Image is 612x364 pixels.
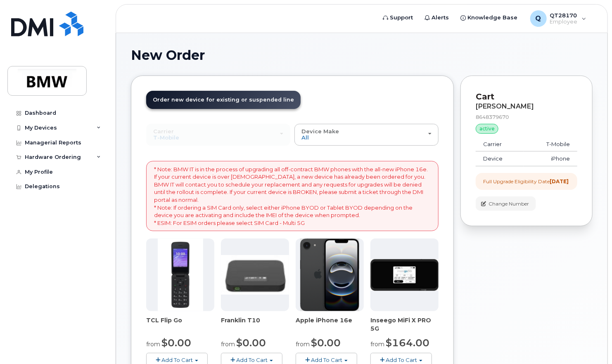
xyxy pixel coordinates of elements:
span: $0.00 [311,337,341,349]
span: Order new device for existing or suspended line [153,97,294,103]
span: $164.00 [386,337,429,349]
button: Change Number [476,196,536,211]
span: Add To Cart [236,357,268,363]
iframe: Messenger Launcher [576,328,606,358]
span: Add To Cart [311,357,342,363]
div: Inseego MiFi X PRO 5G [370,316,439,333]
div: Franklin T10 [221,316,289,333]
img: iphone16e.png [300,239,360,311]
div: TCL Flip Go [146,316,214,333]
p: * Note: BMW IT is in the process of upgrading all off-contract BMW phones with the all-new iPhone... [154,165,431,227]
button: Device Make All [294,124,439,145]
small: from [146,340,160,348]
span: All [301,134,309,141]
div: Apple iPhone 16e [296,316,364,333]
span: $0.00 [161,337,191,349]
td: iPhone [524,151,577,166]
small: from [296,340,310,348]
span: Change Number [489,200,529,208]
div: [PERSON_NAME] [476,103,577,110]
span: Device Make [301,128,339,135]
img: cut_small_inseego_5G.jpg [370,259,439,291]
h1: New Order [131,48,593,62]
span: Add To Cart [161,357,193,363]
p: Cart [476,91,577,103]
div: Full Upgrade Eligibility Date [483,178,569,185]
div: active [476,124,498,134]
td: Device [476,151,524,166]
span: Add To Cart [386,357,417,363]
strong: [DATE] [550,178,569,184]
img: t10.jpg [221,255,289,294]
small: from [221,340,235,348]
span: $0.00 [236,337,266,349]
td: Carrier [476,137,524,152]
td: T-Mobile [524,137,577,152]
div: 8648379670 [476,113,577,121]
img: TCL_FLIP_MODE.jpg [158,239,203,311]
small: from [370,340,384,348]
